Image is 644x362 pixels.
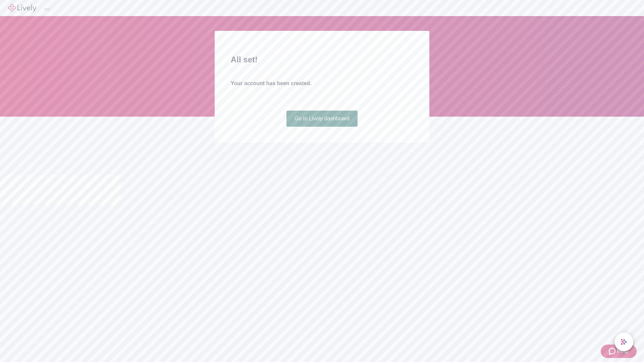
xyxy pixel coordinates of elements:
[601,345,637,358] button: Zendesk support iconHelp
[231,54,413,66] h2: All set!
[621,339,627,345] svg: Lively AI Assistant
[44,8,50,10] button: Log out
[286,111,358,127] a: Go to Lively dashboard
[609,347,617,355] svg: Zendesk support icon
[8,4,36,12] img: Lively
[614,333,633,351] button: chat
[617,347,629,355] span: Help
[231,79,413,87] h4: Your account has been created.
